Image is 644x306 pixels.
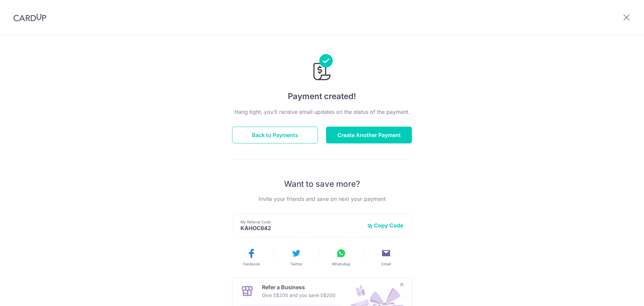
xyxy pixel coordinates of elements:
[13,13,46,21] img: CardUp
[381,261,391,267] span: Email
[276,248,316,267] button: Twitter
[326,127,412,143] button: Create Another Payment
[243,261,260,267] span: Facebook
[367,222,404,229] button: Copy Code
[232,195,412,203] p: Invite your friends and save on next your payment
[366,248,406,267] button: Email
[601,286,637,303] iframe: Opens a widget where you can find more information
[240,219,362,225] p: My Referral Code
[240,225,362,231] p: KAHOC642
[231,248,271,267] button: Facebook
[232,179,412,189] p: Want to save more?
[232,127,318,143] button: Back to Payments
[290,261,302,267] span: Twitter
[311,54,333,82] img: Payments
[321,248,361,267] button: WhatsApp
[232,90,412,102] h4: Payment created!
[262,291,335,299] p: Give S$200 and you save S$200
[232,108,412,116] p: Hang tight, you’ll receive email updates on the status of the payment.
[332,261,351,267] span: WhatsApp
[262,283,335,291] p: Refer a Business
